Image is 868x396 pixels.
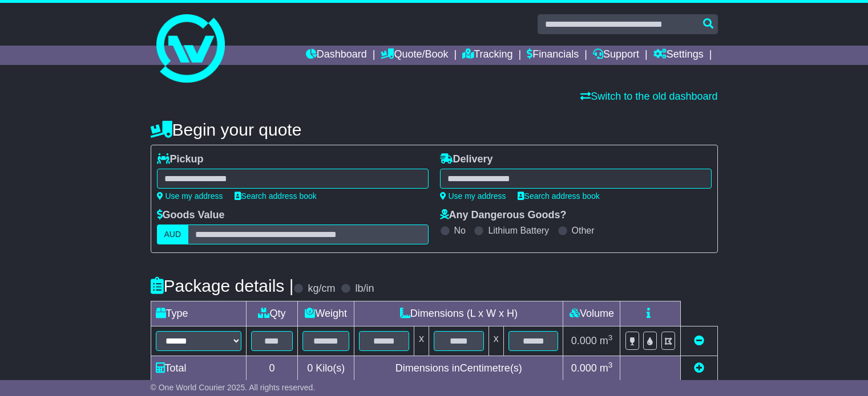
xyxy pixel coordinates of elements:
[653,46,704,65] a: Settings
[308,283,335,295] label: kg/cm
[527,46,579,65] a: Financials
[306,46,367,65] a: Dashboard
[157,191,223,201] a: Use my address
[307,362,313,374] span: 0
[235,191,317,201] a: Search address book
[355,283,374,295] label: lb/in
[157,224,189,244] label: AUD
[608,333,613,342] sup: 3
[151,356,246,381] td: Total
[694,335,704,346] a: Remove this item
[151,276,294,295] h4: Package details |
[157,153,204,166] label: Pickup
[608,361,613,369] sup: 3
[381,46,448,65] a: Quote/Book
[571,335,597,346] span: 0.000
[246,356,298,381] td: 0
[580,91,717,102] a: Switch to the old dashboard
[298,356,354,381] td: Kilo(s)
[454,225,466,236] label: No
[440,153,493,166] label: Delivery
[298,301,354,326] td: Weight
[440,191,506,201] a: Use my address
[151,383,316,392] span: © One World Courier 2025. All rights reserved.
[488,225,549,236] label: Lithium Battery
[571,362,597,374] span: 0.000
[518,191,600,201] a: Search address book
[462,46,512,65] a: Tracking
[354,356,563,381] td: Dimensions in Centimetre(s)
[157,209,225,222] label: Goods Value
[593,46,639,65] a: Support
[488,326,503,356] td: x
[151,301,246,326] td: Type
[354,301,563,326] td: Dimensions (L x W x H)
[414,326,429,356] td: x
[563,301,620,326] td: Volume
[694,362,704,374] a: Add new item
[572,225,595,236] label: Other
[600,335,613,346] span: m
[600,362,613,374] span: m
[246,301,298,326] td: Qty
[440,209,567,222] label: Any Dangerous Goods?
[151,120,718,139] h4: Begin your quote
